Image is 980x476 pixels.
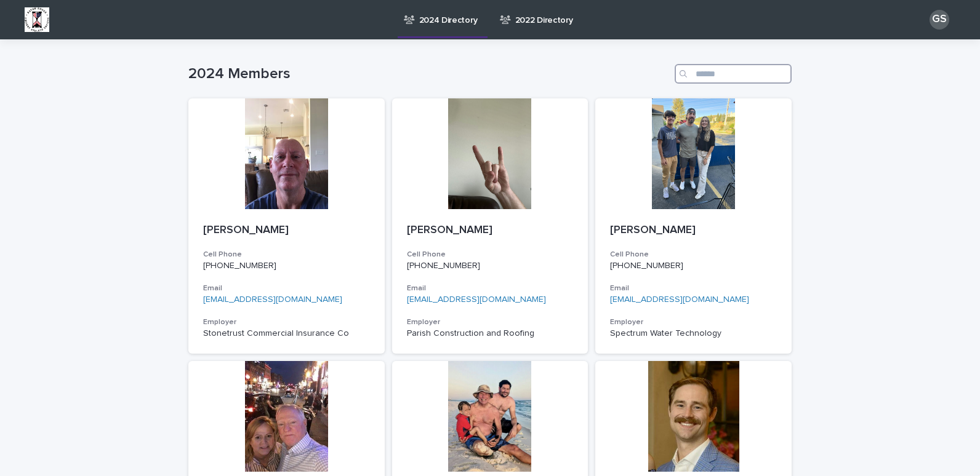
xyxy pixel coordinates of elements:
[25,7,49,32] img: BsxibNoaTPe9uU9VL587
[203,250,370,260] h3: Cell Phone
[407,284,574,293] h3: Email
[407,224,574,237] p: [PERSON_NAME]
[407,250,574,260] h3: Cell Phone
[407,295,546,304] a: [EMAIL_ADDRESS][DOMAIN_NAME]
[188,98,385,354] a: [PERSON_NAME]Cell Phone[PHONE_NUMBER]Email[EMAIL_ADDRESS][DOMAIN_NAME]EmployerStonetrust Commerci...
[610,284,777,293] h3: Email
[203,261,276,270] a: [PHONE_NUMBER]
[203,328,370,339] p: Stonetrust Commercial Insurance Co
[407,317,574,327] h3: Employer
[392,98,588,354] a: [PERSON_NAME]Cell Phone[PHONE_NUMBER]Email[EMAIL_ADDRESS][DOMAIN_NAME]EmployerParish Construction...
[203,317,370,327] h3: Employer
[610,317,777,327] h3: Employer
[188,65,670,83] h1: 2024 Members
[203,295,342,304] a: [EMAIL_ADDRESS][DOMAIN_NAME]
[407,328,574,339] p: Parish Construction and Roofing
[595,98,792,354] a: [PERSON_NAME]Cell Phone[PHONE_NUMBER]Email[EMAIL_ADDRESS][DOMAIN_NAME]EmployerSpectrum Water Tech...
[610,295,749,304] a: [EMAIL_ADDRESS][DOMAIN_NAME]
[610,328,777,339] p: Spectrum Water Technology
[203,224,370,237] p: [PERSON_NAME]
[930,10,949,30] div: GS
[610,250,777,260] h3: Cell Phone
[675,64,792,84] input: Search
[407,261,480,270] a: [PHONE_NUMBER]
[203,284,370,293] h3: Email
[610,224,777,237] p: [PERSON_NAME]
[610,261,683,270] a: [PHONE_NUMBER]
